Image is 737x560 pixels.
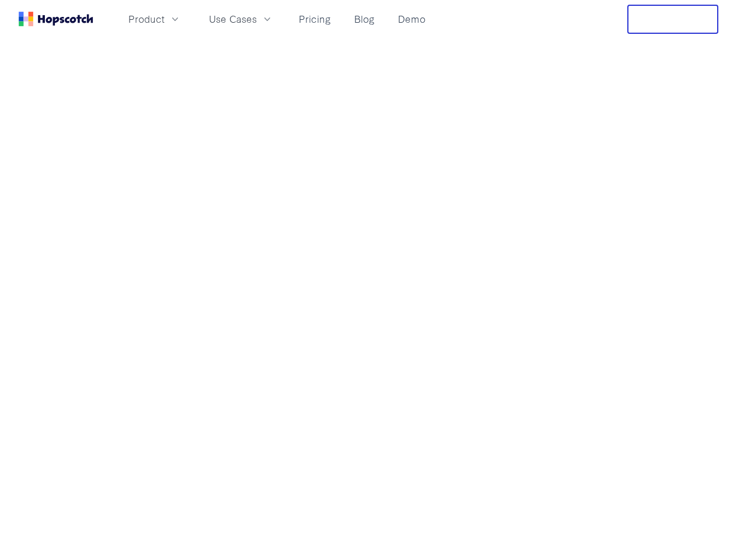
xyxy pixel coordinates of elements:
[350,9,379,29] a: Blog
[121,9,188,29] button: Product
[128,12,165,26] span: Product
[202,9,280,29] button: Use Cases
[393,9,430,29] a: Demo
[627,5,718,34] button: Free Trial
[19,12,93,26] a: Home
[294,9,336,29] a: Pricing
[209,12,257,26] span: Use Cases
